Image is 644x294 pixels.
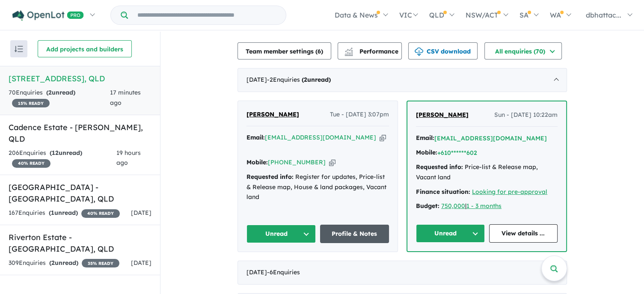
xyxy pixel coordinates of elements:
[416,162,558,183] div: Price-list & Release map, Vacant land
[110,89,141,107] span: 17 minutes ago
[494,110,558,120] span: Sun - [DATE] 10:22am
[50,149,82,157] strong: ( unread)
[346,48,398,55] span: Performance
[9,148,116,169] div: 206 Enquir ies
[246,158,268,166] strong: Mobile:
[9,232,151,255] h5: Riverton Estate - [GEOGRAPHIC_DATA] , QLD
[416,202,439,210] strong: Budget:
[116,149,141,167] span: 19 hours ago
[246,173,294,181] strong: Requested info:
[304,76,307,83] span: 2
[265,134,376,141] a: [EMAIL_ADDRESS][DOMAIN_NAME]
[318,48,321,55] span: 6
[48,89,52,96] span: 2
[416,188,470,196] strong: Finance situation:
[268,158,326,166] a: [PHONE_NUMBER]
[586,11,621,19] span: dbhattac...
[12,159,50,168] span: 40 % READY
[302,76,331,83] strong: ( unread)
[49,259,78,267] strong: ( unread)
[416,110,469,120] a: [PERSON_NAME]
[9,208,120,218] div: 167 Enquir ies
[38,40,132,57] button: Add projects and builders
[130,6,284,24] input: Try estate name, suburb, builder or developer
[441,202,465,210] a: 750,000
[9,181,151,205] h5: [GEOGRAPHIC_DATA] - [GEOGRAPHIC_DATA] , QLD
[237,42,331,59] button: Team member settings (6)
[408,42,478,59] button: CSV download
[246,225,316,243] button: Unread
[416,224,485,243] button: Unread
[52,149,59,157] span: 12
[12,10,84,21] img: Openlot PRO Logo White
[131,259,151,267] span: [DATE]
[9,122,151,145] h5: Cadence Estate - [PERSON_NAME] , QLD
[9,88,110,108] div: 70 Enquir ies
[344,50,353,56] img: bar-chart.svg
[329,158,335,167] button: Copy
[51,259,55,267] span: 2
[484,42,562,59] button: All enquiries (70)
[12,99,50,107] span: 15 % READY
[237,261,567,285] div: [DATE]
[131,209,151,217] span: [DATE]
[82,259,119,267] span: 35 % READY
[246,110,299,118] span: [PERSON_NAME]
[416,148,437,156] strong: Mobile:
[472,188,547,196] a: Looking for pre-approval
[345,48,353,52] img: line-chart.svg
[416,201,558,211] div: |
[237,68,567,92] div: [DATE]
[415,48,423,56] img: download icon
[489,224,558,243] a: View details ...
[246,134,265,141] strong: Email:
[49,209,78,217] strong: ( unread)
[246,172,389,202] div: Register for updates, Price-list & Release map, House & land packages, Vacant land
[416,134,434,142] strong: Email:
[434,134,547,143] button: [EMAIL_ADDRESS][DOMAIN_NAME]
[51,209,54,217] span: 1
[81,209,120,218] span: 40 % READY
[267,76,331,83] span: - 2 Enquir ies
[46,89,75,96] strong: ( unread)
[15,46,23,52] img: sort.svg
[330,110,389,120] span: Tue - [DATE] 3:07pm
[9,258,119,268] div: 309 Enquir ies
[246,110,299,120] a: [PERSON_NAME]
[466,202,502,210] a: 1 - 3 months
[320,225,389,243] a: Profile & Notes
[416,111,469,119] span: [PERSON_NAME]
[338,42,402,59] button: Performance
[380,133,386,142] button: Copy
[267,268,300,276] span: - 6 Enquir ies
[9,73,151,84] h5: [STREET_ADDRESS] , QLD
[416,163,463,171] strong: Requested info:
